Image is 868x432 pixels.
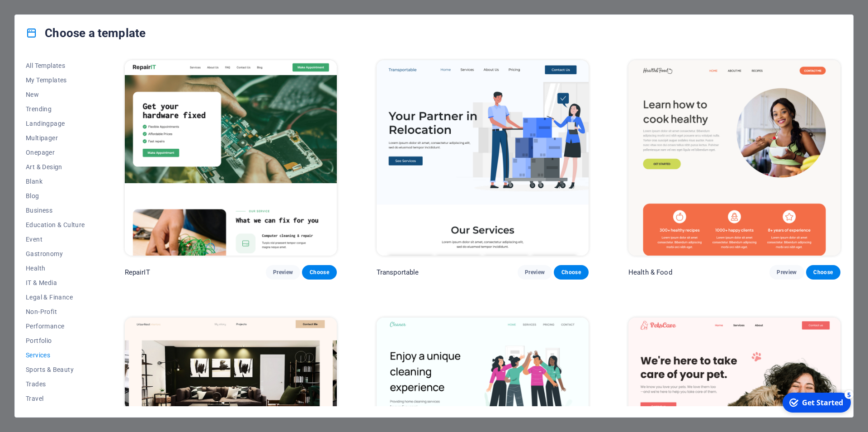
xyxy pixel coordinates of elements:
button: Choose [302,265,336,280]
button: Portfolio [26,333,85,348]
span: Onepager [26,149,85,156]
button: Health [26,261,85,275]
button: Blog [26,189,85,203]
span: Legal & Finance [26,294,85,301]
span: My Templates [26,76,85,84]
img: RepairIT [125,60,337,256]
button: Preview [518,265,552,280]
span: Choose [309,269,329,276]
p: Transportable [377,268,419,277]
span: Performance [26,323,85,330]
button: Preview [266,265,300,280]
button: New [26,87,85,102]
button: Event [26,232,85,247]
span: Preview [525,269,545,276]
span: Health [26,265,85,272]
button: Choose [806,265,840,280]
button: Non-Profit [26,304,85,319]
span: Event [26,236,85,243]
button: IT & Media [26,275,85,290]
img: Transportable [377,60,589,256]
button: My Templates [26,73,85,87]
span: Art & Design [26,163,85,171]
div: 5 [67,1,76,10]
span: Business [26,207,85,214]
button: Landingpage [26,116,85,131]
p: Health & Food [628,268,672,277]
span: Sports & Beauty [26,366,85,373]
button: Wireframe [26,406,85,420]
span: Choose [561,269,581,276]
div: Get Started 5 items remaining, 0% complete [5,4,73,24]
p: RepairIT [125,268,150,277]
span: New [26,91,85,98]
button: Blank [26,174,85,189]
span: Trades [26,380,85,388]
button: Legal & Finance [26,290,85,304]
span: Travel [26,395,85,402]
span: Education & Culture [26,221,85,228]
button: Business [26,203,85,218]
span: Landingpage [26,120,85,127]
span: Preview [777,269,797,276]
button: Gastronomy [26,247,85,261]
span: IT & Media [26,279,85,286]
button: Performance [26,319,85,333]
span: Non-Profit [26,308,85,315]
span: Trending [26,105,85,113]
span: Preview [273,269,293,276]
h4: Choose a template [26,26,146,40]
button: All Templates [26,58,85,73]
button: Travel [26,391,85,406]
button: Sports & Beauty [26,362,85,377]
div: Get Started [24,9,66,19]
button: Trades [26,377,85,391]
button: Education & Culture [26,218,85,232]
button: Art & Design [26,160,85,174]
span: Blog [26,192,85,199]
span: All Templates [26,62,85,69]
button: Preview [769,265,804,280]
span: Gastronomy [26,250,85,257]
button: Choose [554,265,588,280]
span: Portfolio [26,337,85,344]
img: Health & Food [628,60,840,256]
span: Blank [26,178,85,185]
span: Multipager [26,134,85,142]
span: Choose [813,269,833,276]
button: Onepager [26,145,85,160]
button: Multipager [26,131,85,145]
button: Services [26,348,85,362]
button: Trending [26,102,85,116]
span: Services [26,351,85,359]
